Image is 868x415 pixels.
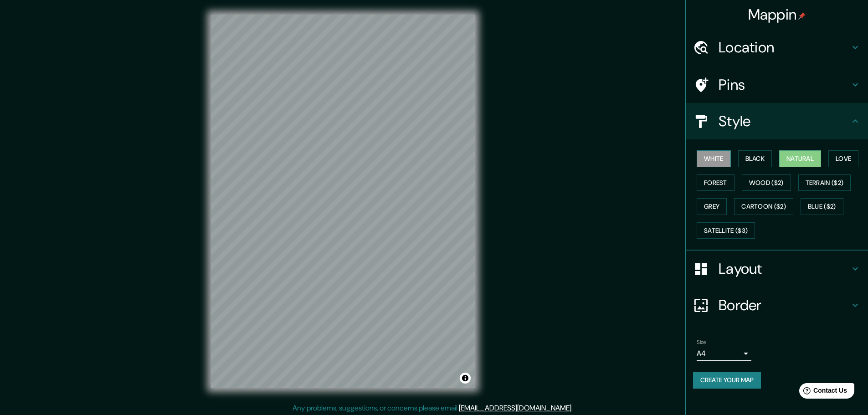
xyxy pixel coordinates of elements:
button: Create your map [693,372,761,389]
button: Wood ($2) [742,174,791,191]
button: Love [828,150,858,167]
button: Terrain ($2) [798,174,851,191]
h4: Layout [719,260,850,278]
p: Any problems, suggestions, or concerns please email . [293,403,573,414]
button: Natural [779,150,821,167]
div: Border [686,287,868,323]
button: Cartoon ($2) [734,198,793,215]
img: pin-icon.png [798,12,806,20]
button: White [697,150,731,167]
div: . [574,403,576,414]
canvas: Map [211,15,475,388]
h4: Mappin [748,5,806,24]
button: Satellite ($3) [697,222,755,239]
iframe: Help widget launcher [787,379,858,405]
label: Size [697,338,706,346]
button: Black [738,150,772,167]
h4: Border [719,296,850,314]
div: Layout [686,251,868,287]
h4: Pins [719,76,850,94]
div: Location [686,29,868,66]
button: Toggle attribution [460,373,471,384]
button: Grey [697,198,727,215]
div: A4 [697,346,751,361]
div: Style [686,103,868,139]
div: . [573,403,574,414]
div: Pins [686,67,868,103]
button: Blue ($2) [801,198,843,215]
button: Forest [697,174,734,191]
a: [EMAIL_ADDRESS][DOMAIN_NAME] [459,403,571,413]
h4: Style [719,112,850,130]
h4: Location [719,38,850,56]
